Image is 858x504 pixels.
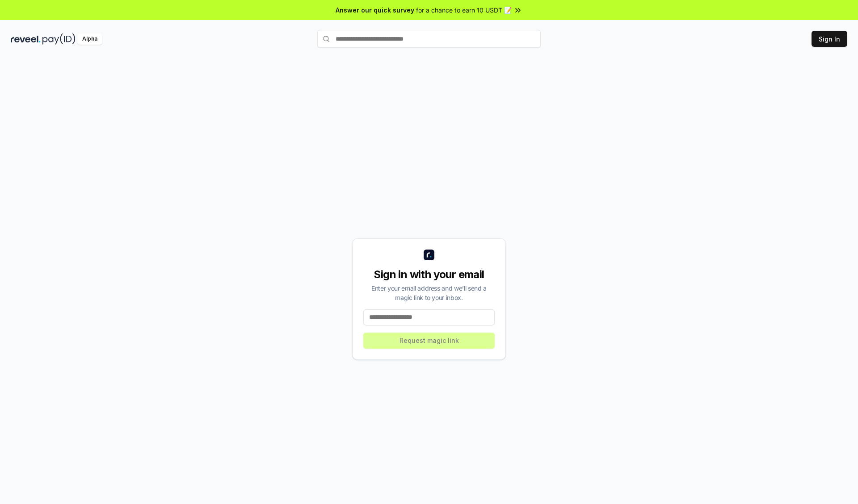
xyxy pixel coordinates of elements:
button: Sign In [812,31,847,47]
div: Sign in with your email [363,267,495,282]
div: Alpha [77,33,102,45]
img: reveel_dark [11,33,41,45]
span: Answer our quick survey [336,5,414,15]
span: for a chance to earn 10 USDT 📝 [416,5,512,15]
img: logo_small [424,250,434,260]
img: pay_id [42,33,76,45]
div: Enter your email address and we’ll send a magic link to your inbox. [363,283,495,302]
